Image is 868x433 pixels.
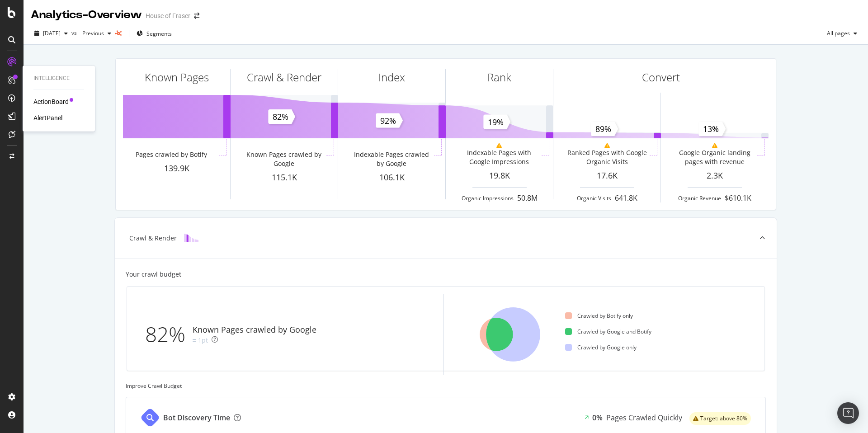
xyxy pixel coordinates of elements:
a: ActionBoard [33,97,69,106]
div: 82% [145,320,193,349]
div: Pages crawled by Botify [136,150,207,159]
div: arrow-right-arrow-left [194,13,199,19]
div: 106.1K [338,172,445,184]
button: All pages [823,26,861,41]
div: Rank [487,70,511,85]
div: Crawl & Render [129,234,177,243]
button: [DATE] [31,26,71,41]
div: warning label [689,412,751,425]
button: Previous [79,26,115,41]
button: Segments [133,26,175,41]
div: Pages Crawled Quickly [606,413,682,423]
div: Improve Crawl Budget [126,382,766,390]
div: Intelligence [33,75,84,82]
span: vs [71,29,79,37]
div: Open Intercom Messenger [837,402,859,424]
div: Known Pages [145,70,209,85]
img: block-icon [184,234,198,242]
div: Organic Impressions [462,194,514,202]
div: Index [378,70,405,85]
div: Indexable Pages crawled by Google [351,150,432,168]
div: Analytics - Overview [31,7,142,23]
div: Bot Discovery Time [163,413,230,423]
span: Previous [79,29,104,37]
div: Crawled by Botify only [565,312,633,320]
span: All pages [823,29,850,37]
div: 1pt [198,336,208,345]
div: 139.9K [123,163,230,174]
a: AlertPanel [33,113,62,122]
div: Your crawl budget [126,270,181,279]
img: Equal [193,339,196,342]
div: 19.8K [446,170,553,182]
span: Target: above 80% [700,416,747,421]
div: House of Fraser [146,11,190,20]
div: Crawled by Google and Botify [565,328,651,335]
div: 50.8M [517,193,538,203]
div: Known Pages crawled by Google [193,324,316,336]
div: Crawled by Google only [565,344,637,351]
div: Known Pages crawled by Google [243,150,324,168]
span: Segments [146,30,172,38]
div: Crawl & Render [247,70,321,85]
div: 115.1K [231,172,338,184]
div: 0% [592,413,603,423]
span: 2025 Oct. 14th [43,29,61,37]
div: Indexable Pages with Google Impressions [458,148,539,166]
